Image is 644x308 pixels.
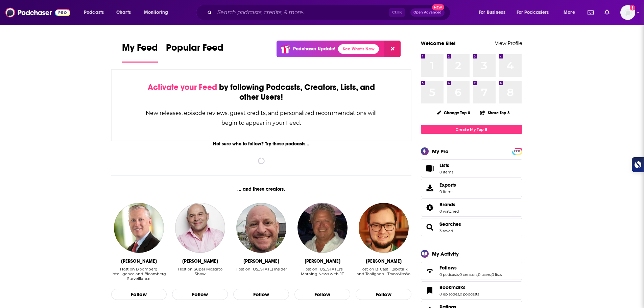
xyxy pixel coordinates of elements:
[512,7,559,18] button: open menu
[297,203,348,253] img: JT Nysewander
[294,289,350,300] button: Follow
[5,6,70,19] img: Podchaser - Follow, Share and Rate Podcasts
[585,7,596,18] a: Show notifications dropdown
[172,267,228,276] div: Host on Super Moscato Show
[366,258,402,264] div: Alexander Stahlhoefer
[421,198,522,217] span: Brands
[356,267,411,276] div: Host on BTCast | Bibotalk and Teoligado - TransMissão
[439,272,459,277] a: 0 podcasts
[111,267,167,281] div: Host on Bloomberg Intelligence and Bloomberg Surveillance
[439,162,449,168] span: Lists
[432,4,444,10] span: New
[305,258,340,264] div: JT Nysewander
[145,82,378,102] div: by following Podcasts, Creators, Lists, and other Users!
[172,267,228,281] div: Host on Super Moscato Show
[121,258,157,264] div: Paul Sweeney
[439,162,453,168] span: Lists
[423,164,437,173] span: Lists
[480,106,510,119] button: Share Top 8
[439,182,456,188] span: Exports
[439,189,456,194] span: 0 items
[630,5,635,10] svg: Add a profile image
[439,170,453,174] span: 0 items
[166,42,223,57] span: Popular Feed
[439,292,459,297] a: 0 episodes
[423,183,437,193] span: Exports
[293,46,335,52] p: Podchaser Update!
[111,141,412,147] div: Not sure who to follow? Try these podcasts...
[410,8,445,17] button: Open AdvancedNew
[513,148,521,153] a: PRO
[439,221,461,227] a: Searches
[492,272,502,277] a: 0 lists
[122,42,158,57] span: My Feed
[478,272,491,277] a: 0 users
[564,8,575,17] span: More
[356,267,411,281] div: Host on BTCast | Bibotalk and Teoligado - TransMissão
[439,209,459,214] a: 0 watched
[439,202,455,208] span: Brands
[432,251,459,257] div: My Activity
[423,222,437,232] a: Searches
[432,148,449,155] div: My Pro
[202,5,457,20] div: Search podcasts, credits, & more...
[491,272,492,277] span: ,
[517,8,549,17] span: For Podcasters
[139,7,177,18] button: open menu
[423,286,437,295] a: Bookmarks
[182,258,218,264] div: Vincent Moscato
[513,149,521,154] span: PRO
[114,203,164,253] img: Paul Sweeney
[359,203,409,253] a: Alexander Stahlhoefer
[421,218,522,236] span: Searches
[421,125,522,134] a: Create My Top 8
[215,7,389,18] input: Search podcasts, credits, & more...
[620,5,635,20] button: Show profile menu
[423,266,437,276] a: Follows
[439,265,502,271] a: Follows
[243,258,279,264] div: Ira Weintraub
[433,109,475,117] button: Change Top 8
[439,284,479,290] a: Bookmarks
[421,159,522,177] a: Lists
[413,11,442,14] span: Open Advanced
[356,289,411,300] button: Follow
[148,82,217,92] span: Activate your Feed
[559,7,583,18] button: open menu
[166,42,223,63] a: Popular Feed
[236,203,286,253] a: Ira Weintraub
[421,179,522,197] a: Exports
[111,186,412,192] div: ... and these creators.
[294,267,350,276] div: Host on [US_STATE]'s Morning News with JT
[294,267,350,281] div: Host on Alabama's Morning News with JT
[459,272,477,277] a: 0 creators
[460,292,479,297] a: 0 podcasts
[602,7,612,18] a: Show notifications dropdown
[116,8,131,17] span: Charts
[421,262,522,280] span: Follows
[144,8,168,17] span: Monitoring
[233,289,289,300] button: Follow
[112,7,135,18] a: Charts
[459,292,460,297] span: ,
[84,8,104,17] span: Podcasts
[439,265,457,271] span: Follows
[474,7,514,18] button: open menu
[477,272,478,277] span: ,
[236,267,287,271] div: Host on [US_STATE] Insider
[172,289,228,300] button: Follow
[79,7,113,18] button: open menu
[459,272,459,277] span: ,
[145,108,378,128] div: New releases, episode reviews, guest credits, and personalized recommendations will begin to appe...
[439,284,466,290] span: Bookmarks
[495,40,522,46] a: View Profile
[479,8,505,17] span: For Business
[423,203,437,212] a: Brands
[620,5,635,20] span: Logged in as elleb2btech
